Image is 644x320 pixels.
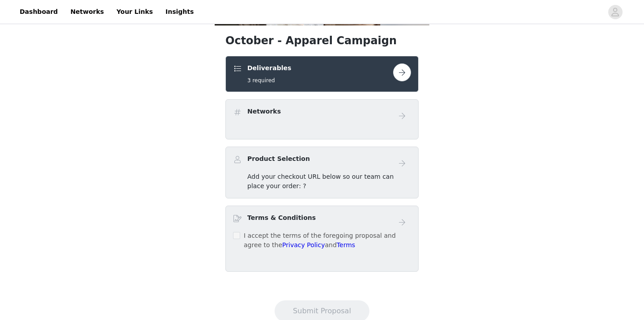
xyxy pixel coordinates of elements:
[247,76,291,84] h5: 3 required
[14,2,63,22] a: Dashboard
[611,5,619,19] div: avatar
[247,213,316,223] h4: Terms & Conditions
[247,154,310,164] h4: Product Selection
[65,2,109,22] a: Networks
[247,173,394,189] span: Add your checkout URL below so our team can place your order: ?
[225,33,419,49] h1: October - Apparel Campaign
[225,56,419,92] div: Deliverables
[225,99,419,139] div: Networks
[225,147,419,198] div: Product Selection
[282,241,325,248] a: Privacy Policy
[160,2,199,22] a: Insights
[337,241,355,248] a: Terms
[111,2,158,22] a: Your Links
[247,107,281,116] h4: Networks
[225,206,419,272] div: Terms & Conditions
[247,63,291,73] h4: Deliverables
[244,231,411,250] p: I accept the terms of the foregoing proposal and agree to the and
